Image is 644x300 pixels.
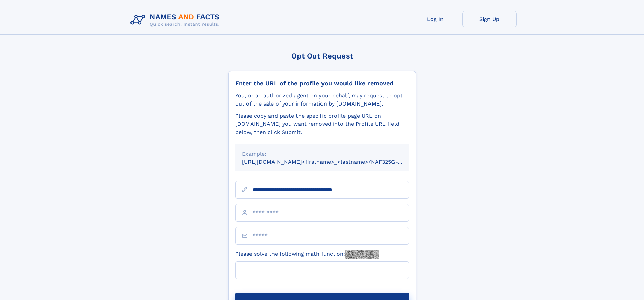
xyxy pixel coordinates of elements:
div: Enter the URL of the profile you would like removed [235,79,409,87]
label: Please solve the following math function: [235,250,379,259]
div: You, or an authorized agent on your behalf, may request to opt-out of the sale of your informatio... [235,92,409,108]
a: Log In [408,11,462,27]
div: Please copy and paste the specific profile page URL on [DOMAIN_NAME] you want removed into the Pr... [235,112,409,136]
a: Sign Up [462,11,517,27]
div: Example: [242,150,402,158]
img: Logo Names and Facts [128,11,225,29]
small: [URL][DOMAIN_NAME]<firstname>_<lastname>/NAF325G-xxxxxxxx [242,159,422,165]
div: Opt Out Request [228,52,416,60]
